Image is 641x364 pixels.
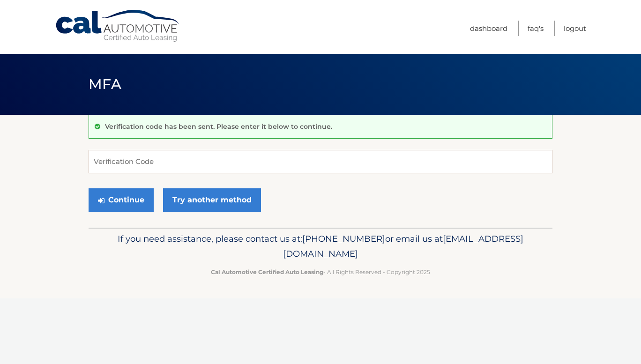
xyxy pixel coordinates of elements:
strong: Cal Automotive Certified Auto Leasing [211,268,323,275]
p: If you need assistance, please contact us at: or email us at [95,231,546,261]
p: Verification code has been sent. Please enter it below to continue. [105,122,332,131]
a: FAQ's [528,21,544,36]
a: Try another method [163,188,261,212]
span: [PHONE_NUMBER] [302,233,385,244]
p: - All Rights Reserved - Copyright 2025 [95,267,546,277]
input: Verification Code [89,150,552,173]
span: MFA [89,75,121,93]
a: Cal Automotive [55,9,181,43]
a: Dashboard [470,21,507,36]
button: Continue [89,188,154,212]
span: [EMAIL_ADDRESS][DOMAIN_NAME] [283,233,523,259]
a: Logout [564,21,586,36]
